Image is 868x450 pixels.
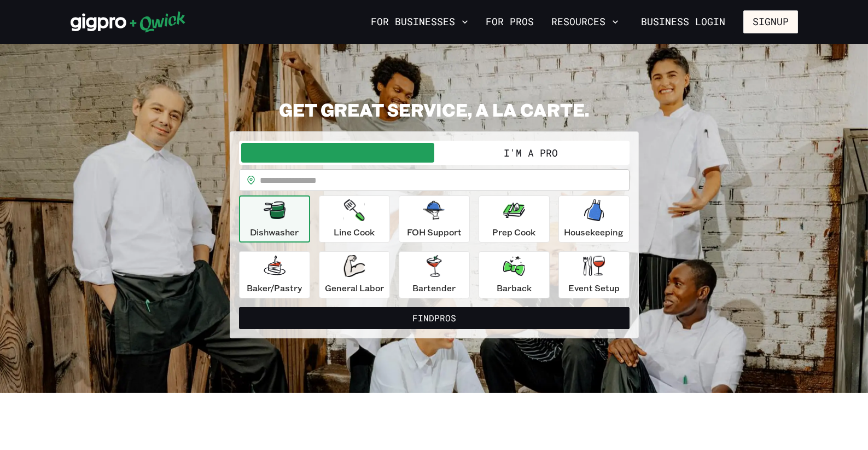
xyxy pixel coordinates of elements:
p: Barback [497,281,532,295]
button: I'm a Business [241,143,434,163]
button: Line Cook [319,195,390,243]
button: Baker/Pastry [239,251,310,298]
p: Bartender [412,281,456,295]
a: For Pros [481,13,538,31]
button: General Labor [319,251,390,298]
p: Housekeeping [564,226,624,239]
button: Event Setup [558,251,630,298]
button: FindPros [239,307,630,329]
h2: GET GREAT SERVICE, A LA CARTE. [230,99,639,120]
button: Resources [547,13,623,31]
a: Business Login [632,10,735,33]
button: I'm a Pro [434,143,627,163]
button: For Businesses [366,13,473,31]
button: Prep Cook [479,195,550,243]
button: Signup [743,10,798,33]
p: General Labor [325,281,384,295]
p: Dishwasher [250,226,299,239]
p: FOH Support [407,226,462,239]
button: FOH Support [399,195,470,243]
p: Event Setup [568,281,620,295]
p: Line Cook [334,226,375,239]
p: Baker/Pastry [247,281,302,295]
button: Bartender [399,251,470,298]
button: Barback [479,251,550,298]
p: Prep Cook [492,226,535,239]
button: Dishwasher [239,195,310,243]
button: Housekeeping [558,195,630,243]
